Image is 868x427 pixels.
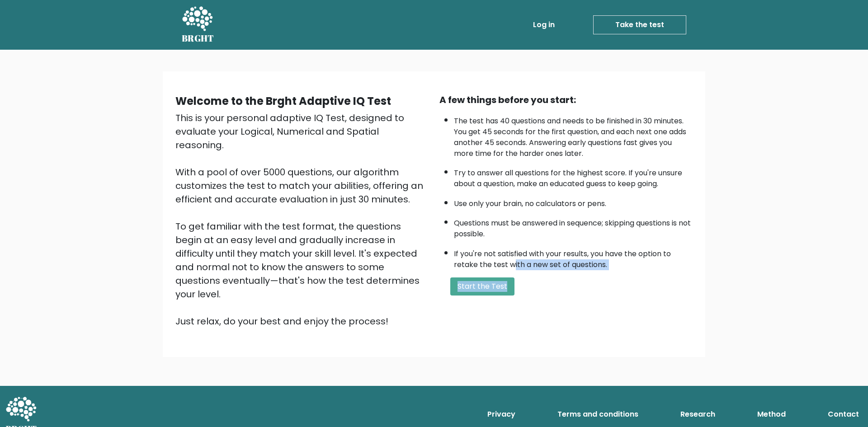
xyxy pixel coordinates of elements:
a: Method [754,405,789,423]
li: Use only your brain, no calculators or pens. [454,194,693,209]
li: If you're not satisfied with your results, you have the option to retake the test with a new set ... [454,244,693,270]
a: Log in [529,16,558,34]
a: Privacy [484,405,519,423]
div: A few things before you start: [439,93,693,107]
li: The test has 40 questions and needs to be finished in 30 minutes. You get 45 seconds for the firs... [454,111,693,159]
b: Welcome to the Brght Adaptive IQ Test [175,94,391,108]
a: Terms and conditions [554,405,642,423]
button: Start the Test [450,277,514,296]
li: Questions must be answered in sequence; skipping questions is not possible. [454,213,693,239]
div: This is your personal adaptive IQ Test, designed to evaluate your Logical, Numerical and Spatial ... [175,111,429,328]
h5: BRGHT [182,33,214,44]
a: Take the test [593,15,686,34]
a: Contact [824,405,863,423]
a: Research [677,405,719,423]
li: Try to answer all questions for the highest score. If you're unsure about a question, make an edu... [454,163,693,189]
a: BRGHT [182,4,214,46]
